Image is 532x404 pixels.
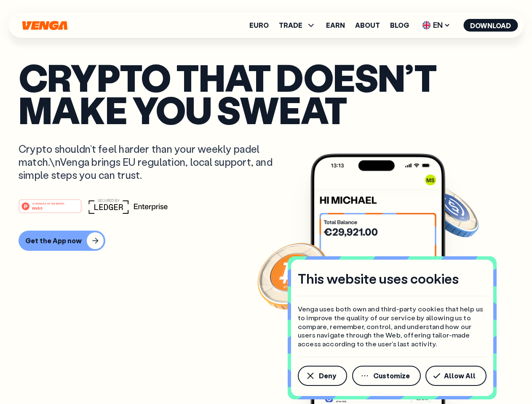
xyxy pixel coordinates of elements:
button: Customize [352,366,421,386]
button: Deny [298,366,347,386]
p: Venga uses both own and third-party cookies that help us to improve the quality of our service by... [298,305,487,348]
button: Download [463,19,518,32]
span: Deny [319,372,336,379]
button: Allow All [425,366,487,386]
div: Get the App now [25,237,82,245]
span: Customize [373,372,410,379]
button: Get the App now [19,231,105,251]
span: TRADE [279,20,316,30]
a: Euro [249,22,269,29]
a: #1 PRODUCT OF THE MONTHWeb3 [19,204,82,215]
p: Crypto shouldn’t feel harder than your weekly padel match.\nVenga brings EU regulation, local sup... [19,142,285,182]
h4: This website uses cookies [298,270,459,287]
a: Earn [326,22,345,29]
p: Crypto that doesn’t make you sweat [19,61,513,125]
span: EN [419,19,453,32]
a: Get the App now [19,231,513,251]
a: Blog [390,22,409,29]
span: TRADE [279,22,302,29]
svg: Home [21,21,68,30]
img: flag-uk [422,21,430,29]
img: Bitcoin [256,238,331,314]
tspan: #1 PRODUCT OF THE MONTH [32,202,64,205]
span: Allow All [444,372,476,379]
img: USDC coin [420,181,481,242]
a: About [355,22,380,29]
tspan: Web3 [32,205,43,210]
